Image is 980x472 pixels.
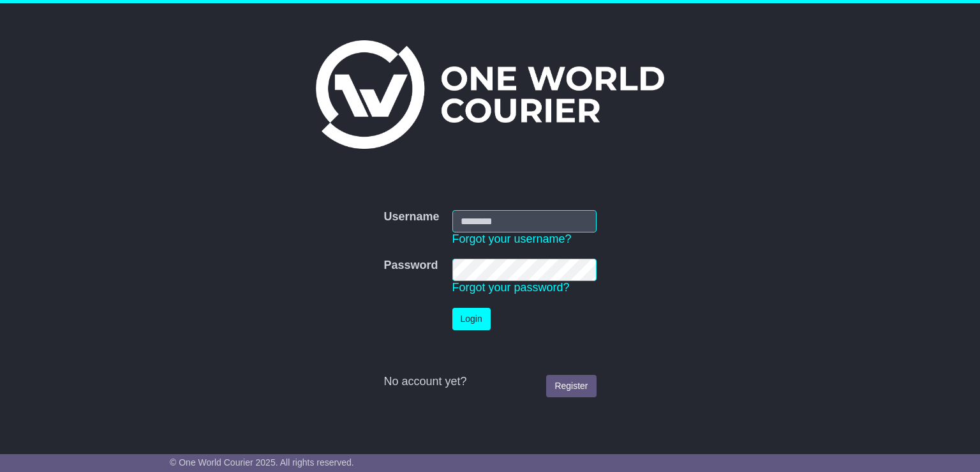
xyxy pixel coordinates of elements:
[546,375,596,397] a: Register
[452,308,491,330] button: Login
[383,210,439,224] label: Username
[383,375,596,389] div: No account yet?
[170,457,354,468] span: © One World Courier 2025. All rights reserved.
[452,281,570,294] a: Forgot your password?
[316,40,664,149] img: One World
[452,232,572,245] a: Forgot your username?
[383,259,438,273] label: Password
